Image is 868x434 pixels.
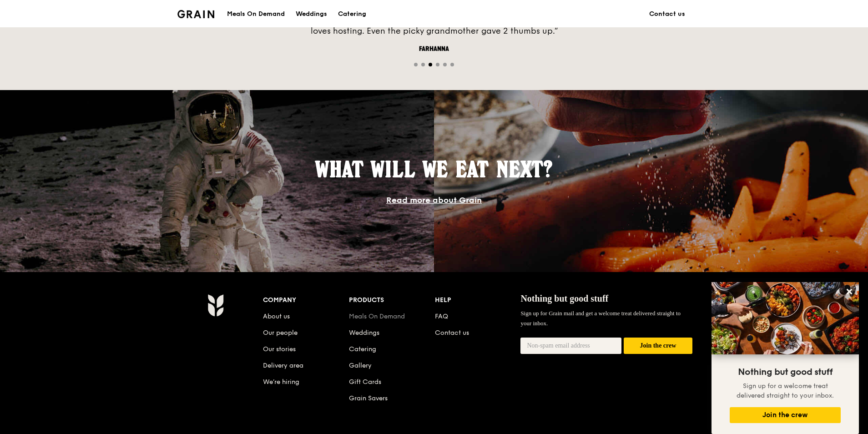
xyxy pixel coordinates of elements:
div: Farhanna [298,45,570,54]
span: Nothing but good stuff [520,293,608,303]
div: Catering [338,0,366,28]
a: Contact us [435,329,469,337]
span: Go to slide 4 [436,63,439,66]
a: Grain Savers [349,394,388,402]
button: Close [842,284,857,299]
a: Weddings [290,0,333,28]
a: Gallery [349,362,372,369]
span: Go to slide 6 [450,63,454,66]
input: Non-spam email address [520,338,621,354]
img: Grain [177,10,214,18]
span: Go to slide 5 [443,63,447,66]
span: What will we eat next? [315,156,553,182]
button: Join the crew [624,338,692,354]
img: DSC07876-Edit02-Large.jpeg [712,282,859,354]
div: Meals On Demand [227,0,285,28]
a: Our stories [263,345,296,353]
img: Grain [207,294,223,317]
a: FAQ [435,313,448,320]
a: Catering [333,0,372,28]
a: Read more about Grain [386,195,482,205]
a: Contact us [644,0,691,28]
span: Nothing but good stuff [738,367,833,378]
a: About us [263,313,290,320]
div: Weddings [296,0,327,28]
a: Weddings [349,329,379,337]
span: Go to slide 3 [429,63,432,66]
span: Sign up for a welcome treat delivered straight to your inbox. [737,382,834,399]
a: Meals On Demand [349,313,405,320]
span: Go to slide 2 [421,63,425,66]
span: Sign up for Grain mail and get a welcome treat delivered straight to your inbox. [520,310,681,327]
div: Company [263,294,349,307]
a: Catering [349,345,376,353]
span: Go to slide 1 [414,63,418,66]
button: Join the crew [730,407,841,423]
a: We’re hiring [263,378,299,386]
div: Products [349,294,435,307]
a: Gift Cards [349,378,381,386]
a: Our people [263,329,298,337]
div: Help [435,294,521,307]
a: Delivery area [263,362,303,369]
